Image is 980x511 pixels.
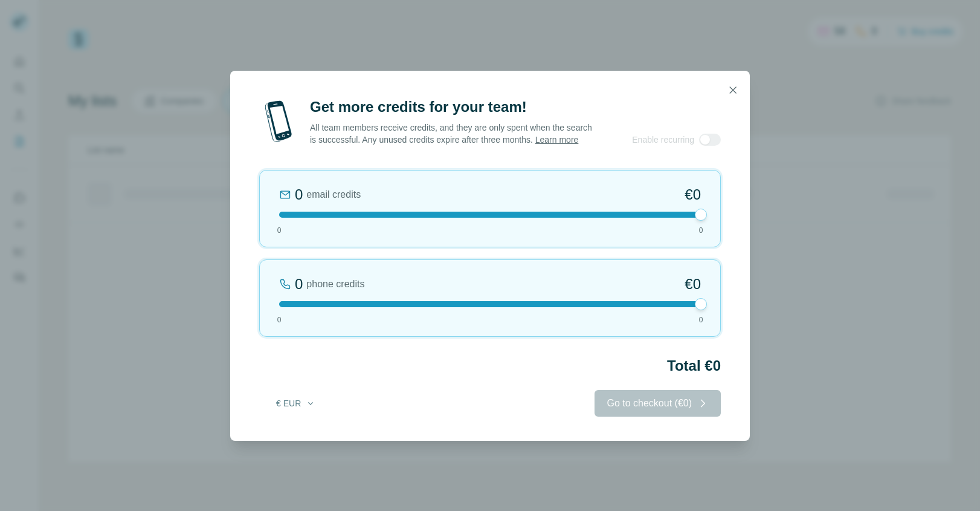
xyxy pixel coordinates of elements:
span: €0 [685,275,701,294]
div: 0 [295,275,303,294]
img: mobile-phone [259,97,298,146]
button: € EUR [268,392,324,414]
span: 0 [699,225,703,236]
span: Enable recurring [632,134,694,146]
a: Learn more [535,135,579,145]
span: phone credits [306,277,364,291]
div: 0 [295,185,303,204]
span: 0 [699,314,703,325]
span: €0 [685,185,701,204]
p: All team members receive credits, and they are only spent when the search is successful. Any unus... [310,122,593,146]
span: 0 [277,225,282,236]
span: email credits [306,187,361,202]
span: 0 [277,314,282,325]
h2: Total €0 [259,356,721,376]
